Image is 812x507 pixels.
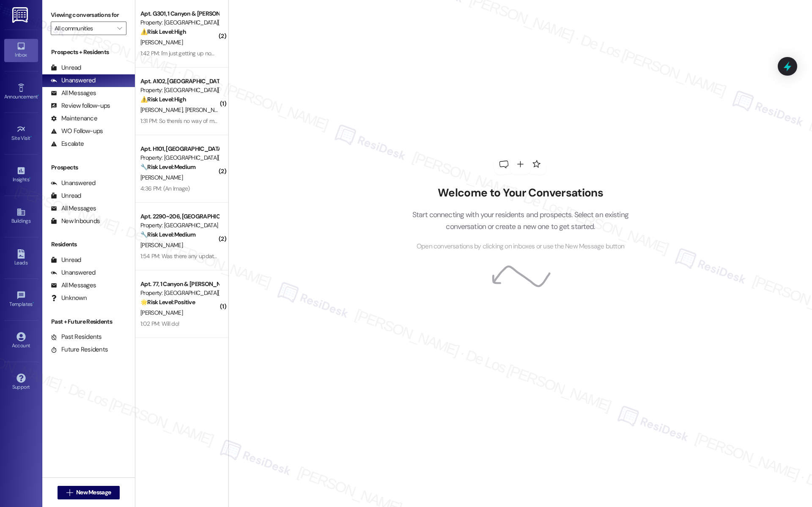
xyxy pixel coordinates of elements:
[4,247,38,270] a: Leads
[4,164,38,186] a: Insights •
[140,212,219,221] div: Apt. 2290~206, [GEOGRAPHIC_DATA]
[51,139,84,148] div: Escalate
[399,186,641,200] h2: Welcome to Your Conversations
[140,185,190,192] div: 4:36 PM: (An Image)
[42,240,135,249] div: Residents
[140,221,219,230] div: Property: [GEOGRAPHIC_DATA]
[417,241,624,252] span: Open conversations by clicking on inboxes or use the New Message button
[51,101,110,110] div: Review follow-ups
[51,63,81,72] div: Unread
[51,217,100,226] div: New Inbounds
[4,205,38,228] a: Buildings
[51,204,96,213] div: All Messages
[399,209,641,233] p: Start connecting with your residents and prospects. Select an existing conversation or create a n...
[51,256,81,264] div: Unread
[140,86,219,95] div: Property: [GEOGRAPHIC_DATA][PERSON_NAME]
[140,117,275,125] div: 1:31 PM: So there's no way of making a partial payment?
[51,8,126,22] label: Viewing conversations for
[4,39,38,62] a: Inbox
[51,191,81,200] div: Unread
[51,268,96,277] div: Unanswered
[51,281,96,290] div: All Messages
[4,122,38,145] a: Site Visit •
[42,317,135,326] div: Past + Future Residents
[51,179,96,188] div: Unanswered
[58,486,120,499] button: New Message
[140,28,186,35] strong: ⚠️ Risk Level: High
[4,371,38,394] a: Support
[140,289,219,297] div: Property: [GEOGRAPHIC_DATA][PERSON_NAME]
[140,49,404,57] div: 1:42 PM: I'm just getting up now too as I work overnights. So I'll wake up and get ready and come...
[140,18,219,27] div: Property: [GEOGRAPHIC_DATA][PERSON_NAME]
[51,114,97,123] div: Maintenance
[51,333,102,341] div: Past Residents
[42,48,135,57] div: Prospects + Residents
[140,77,219,86] div: Apt. A102, [GEOGRAPHIC_DATA][PERSON_NAME]
[33,300,34,306] span: •
[117,25,122,32] i: 
[76,488,111,497] span: New Message
[140,309,183,316] span: [PERSON_NAME]
[51,345,108,354] div: Future Residents
[51,294,87,303] div: Unknown
[140,153,219,162] div: Property: [GEOGRAPHIC_DATA][PERSON_NAME]
[4,288,38,311] a: Templates •
[51,89,96,98] div: All Messages
[12,7,30,23] img: ResiDesk Logo
[42,163,135,172] div: Prospects
[140,163,195,171] strong: 🔧 Risk Level: Medium
[140,9,219,18] div: Apt. G301, 1 Canyon & [PERSON_NAME][GEOGRAPHIC_DATA]
[51,76,96,85] div: Unanswered
[140,241,183,249] span: [PERSON_NAME]
[140,298,195,306] strong: 🌟 Risk Level: Positive
[51,127,103,136] div: WO Follow-ups
[66,489,73,496] i: 
[55,22,113,35] input: All communities
[38,93,39,98] span: •
[30,134,32,140] span: •
[140,252,243,260] div: 1:54 PM: Was there any update on the wifi
[140,320,179,327] div: 1:02 PM: Will do!
[140,106,185,114] span: [PERSON_NAME]
[29,175,30,181] span: •
[4,330,38,352] a: Account
[185,106,227,114] span: [PERSON_NAME]
[140,280,219,289] div: Apt. 77, 1 Canyon & [PERSON_NAME][GEOGRAPHIC_DATA]
[140,38,183,46] span: [PERSON_NAME]
[140,174,183,181] span: [PERSON_NAME]
[140,144,219,153] div: Apt. H101, [GEOGRAPHIC_DATA][PERSON_NAME]
[140,95,186,103] strong: ⚠️ Risk Level: High
[140,231,195,238] strong: 🔧 Risk Level: Medium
